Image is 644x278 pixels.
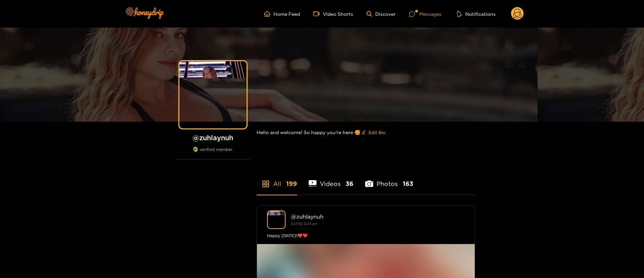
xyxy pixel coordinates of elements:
[257,122,475,143] div: Hello and welcome! So happy you’re here 🥰
[455,10,498,17] button: Notifications
[267,232,465,239] div: Happy [DATE]!!❤️❤️
[403,180,413,188] span: 163
[264,11,300,17] a: Home Feed
[291,213,465,220] div: @ zuhlaynuh
[313,11,323,17] span: video-camera
[262,180,270,188] span: appstore
[309,164,354,195] li: Videos
[176,147,250,159] div: verified member
[264,11,273,17] span: home
[346,180,353,188] span: 36
[367,11,396,17] a: Discover
[291,222,317,226] small: [DATE] 12:23 pm
[365,164,413,195] li: Photos
[286,180,297,188] span: 199
[313,11,353,17] a: Video Shorts
[409,10,441,18] div: Messages
[257,164,297,195] li: All
[360,127,387,138] button: editEdit Bio
[361,130,366,135] span: edit
[369,129,385,136] span: Edit Bio
[176,133,250,142] h1: @ zuhlaynuh
[267,210,286,229] img: zuhlaynuh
